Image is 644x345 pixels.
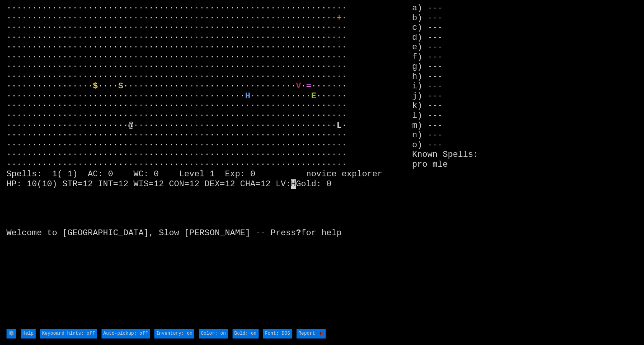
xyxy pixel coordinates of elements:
font: H [245,91,250,101]
input: ⚙️ [7,329,16,339]
input: Bold: on [233,329,259,339]
input: Color: on [199,329,228,339]
mark: H [291,179,296,189]
font: $ [93,81,98,91]
font: V [296,81,301,91]
input: Help [21,329,36,339]
font: S [118,81,123,91]
font: @ [128,121,133,130]
input: Report 🐞 [297,329,326,339]
font: = [306,81,311,91]
b: ? [296,228,301,238]
font: E [311,91,316,101]
input: Auto-pickup: off [102,329,150,339]
font: L [337,121,342,130]
input: Keyboard hints: off [40,329,97,339]
larn: ··································································· ·····························... [7,3,412,328]
font: + [337,13,342,23]
stats: a) --- b) --- c) --- d) --- e) --- f) --- g) --- h) --- i) --- j) --- k) --- l) --- m) --- n) ---... [412,3,637,328]
input: Inventory: on [154,329,194,339]
input: Font: DOS [263,329,292,339]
